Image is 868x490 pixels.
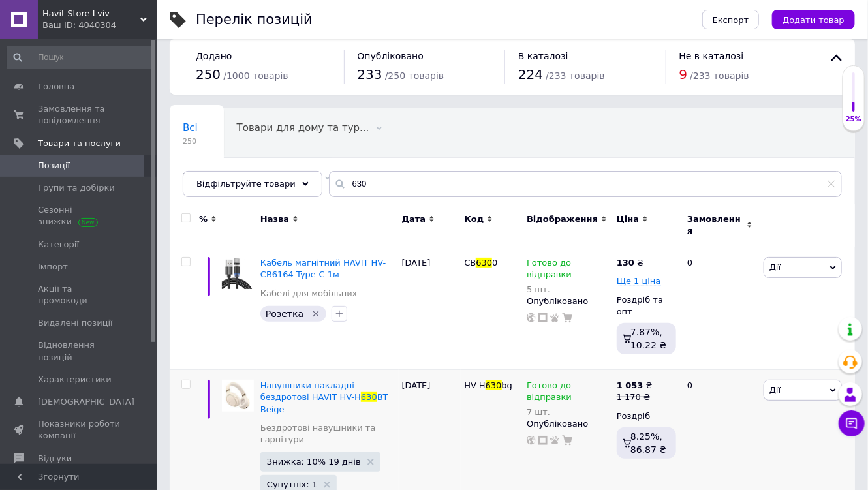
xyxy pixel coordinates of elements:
div: ₴ [617,380,653,391]
button: Додати товар [772,10,855,29]
span: Назва [260,213,289,225]
span: 630 [361,392,377,402]
span: HV-H [464,380,485,390]
span: Навушники накладні бездротові HAVIT HV-H [260,380,361,402]
span: Експорт [713,15,749,25]
span: Дата [402,213,426,225]
span: Готово до відправки [527,380,572,406]
span: В каталозі [518,51,568,61]
a: Бездротові навушники та гарнітури [260,422,395,446]
span: Знижка: 10% 19 днів [267,457,361,466]
span: Позиції [38,160,70,172]
button: Чат з покупцем [839,410,865,436]
span: Замовлення [687,213,743,237]
span: [DEMOGRAPHIC_DATA] [38,396,134,408]
span: Опубліковано [358,51,424,61]
span: Havit Store Lviv [42,8,140,20]
span: Відфільтруйте товари [196,179,296,189]
div: Не відображаються в каталозі ProSale [170,158,344,207]
b: 1 053 [617,380,643,390]
div: 7 шт. [527,407,610,417]
span: Сезонні знижки [38,204,121,228]
span: / 1000 товарів [223,70,288,81]
div: Перелік позицій [196,13,313,27]
span: CB [464,258,476,268]
div: 1 170 ₴ [617,391,653,403]
div: 0 [679,247,760,370]
span: 250 [196,67,221,82]
span: / 233 товарів [546,70,604,81]
div: [DATE] [399,247,461,370]
div: Товари для дому та туризму [224,108,395,158]
span: 7.87%, 10.22 ₴ [630,327,666,350]
span: 9 [679,67,688,82]
span: / 233 товарів [690,70,749,81]
span: 233 [358,67,382,82]
span: 630 [486,380,502,390]
div: Опубліковано [527,296,610,307]
span: Головна [38,81,74,93]
span: Характеристики [38,374,112,386]
span: Видалені позиції [38,317,113,329]
span: % [199,213,208,225]
span: Розетка [266,309,303,319]
span: Додано [196,51,232,61]
span: Додати товар [783,15,845,25]
input: Пошук [7,46,154,69]
span: / 250 товарів [385,70,444,81]
div: ₴ [617,257,643,269]
img: Навушники накладні бездротові HAVIT HV-H630BT Beige [222,380,254,412]
span: Показники роботи компанії [38,418,121,442]
span: Готово до відправки [527,258,572,283]
span: Не відображаються в ка... [183,172,318,183]
span: 630 [476,258,492,268]
button: Експорт [702,10,760,29]
span: Групи та добірки [38,182,115,194]
span: Товари для дому та тур... [237,122,369,134]
span: Дії [769,262,781,272]
div: 25% [843,115,864,124]
span: Товари та послуги [38,138,121,149]
span: 224 [518,67,543,82]
span: 250 [183,136,198,146]
span: Ще 1 ціна [617,276,661,286]
span: Не в каталозі [679,51,744,61]
span: 0 [492,258,497,268]
span: Акції та промокоди [38,283,121,307]
span: Відображення [527,213,598,225]
svg: Видалити мітку [311,309,321,319]
span: Дії [769,385,781,395]
span: Код [464,213,484,225]
span: Супутніх: 1 [267,480,317,489]
span: Ціна [617,213,639,225]
span: Всі [183,122,198,134]
div: Ваш ID: 4040304 [42,20,157,31]
span: Категорії [38,239,79,251]
b: 130 [617,258,634,268]
span: Відгуки [38,453,72,465]
input: Пошук по назві позиції, артикулу і пошуковим запитам [329,171,842,197]
a: Кабелі для мобільних [260,288,358,299]
a: Кабель магнітний HAVIT HV-CB6164 Type-C 1м [260,258,386,279]
div: Роздріб та опт [617,294,676,318]
div: Опубліковано [527,418,610,430]
div: 5 шт. [527,284,610,294]
img: Кабель магнітний HAVIT HV-CB6164 Type-C 1м [222,257,254,289]
span: Імпорт [38,261,68,273]
span: bg [502,380,513,390]
div: Роздріб [617,410,676,422]
span: 8.25%, 86.87 ₴ [630,431,666,455]
span: Замовлення та повідомлення [38,103,121,127]
a: Навушники накладні бездротові HAVIT HV-H630BT Beige [260,380,388,414]
span: Відновлення позицій [38,339,121,363]
span: BT Beige [260,392,388,414]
